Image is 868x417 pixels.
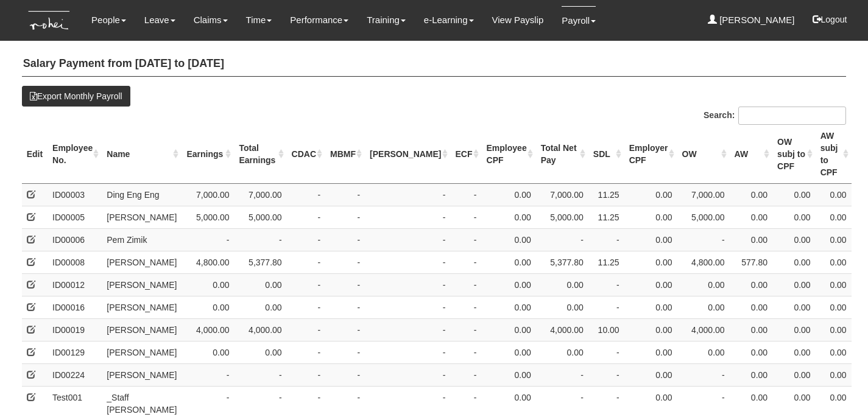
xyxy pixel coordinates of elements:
[287,183,325,206] td: -
[325,228,365,251] td: -
[194,6,228,34] a: Claims
[482,251,536,273] td: 0.00
[325,273,365,296] td: -
[234,296,286,318] td: 0.00
[624,125,677,184] th: Employer CPF : activate to sort column ascending
[451,341,482,363] td: -
[482,273,536,296] td: 0.00
[730,125,773,184] th: AW : activate to sort column ascending
[730,206,773,228] td: 0.00
[816,125,852,184] th: AW subj to CPF : activate to sort column ascending
[48,363,102,386] td: ID00224
[804,5,856,34] button: Logout
[234,228,286,251] td: -
[677,318,730,341] td: 4,000.00
[772,273,816,296] td: 0.00
[102,363,182,386] td: [PERSON_NAME]
[287,296,325,318] td: -
[451,296,482,318] td: -
[365,228,450,251] td: -
[624,296,677,318] td: 0.00
[482,206,536,228] td: 0.00
[365,296,450,318] td: -
[816,183,852,206] td: 0.00
[325,296,365,318] td: -
[48,318,102,341] td: ID00019
[536,206,588,228] td: 5,000.00
[772,206,816,228] td: 0.00
[708,6,795,34] a: [PERSON_NAME]
[48,206,102,228] td: ID00005
[772,341,816,363] td: 0.00
[730,318,773,341] td: 0.00
[287,125,325,184] th: CDAC : activate to sort column ascending
[102,228,182,251] td: Pem Zimik
[451,183,482,206] td: -
[234,125,286,184] th: Total Earnings : activate to sort column ascending
[772,251,816,273] td: 0.00
[482,318,536,341] td: 0.00
[287,341,325,363] td: -
[482,341,536,363] td: 0.00
[290,6,348,34] a: Performance
[624,341,677,363] td: 0.00
[482,228,536,251] td: 0.00
[816,318,852,341] td: 0.00
[182,125,234,184] th: Earnings : activate to sort column ascending
[588,125,624,184] th: SDL : activate to sort column ascending
[144,6,175,34] a: Leave
[48,183,102,206] td: ID00003
[182,318,234,341] td: 4,000.00
[677,228,730,251] td: -
[451,206,482,228] td: -
[482,125,536,184] th: Employee CPF : activate to sort column ascending
[451,363,482,386] td: -
[588,183,624,206] td: 11.25
[624,206,677,228] td: 0.00
[182,341,234,363] td: 0.00
[677,206,730,228] td: 5,000.00
[816,273,852,296] td: 0.00
[48,296,102,318] td: ID00016
[102,206,182,228] td: [PERSON_NAME]
[234,273,286,296] td: 0.00
[730,251,773,273] td: 577.80
[482,363,536,386] td: 0.00
[22,125,48,184] th: Edit
[48,125,102,184] th: Employee No. : activate to sort column ascending
[48,273,102,296] td: ID00012
[482,183,536,206] td: 0.00
[562,6,596,35] a: Payroll
[102,251,182,273] td: [PERSON_NAME]
[588,273,624,296] td: -
[325,183,365,206] td: -
[287,228,325,251] td: -
[365,125,450,184] th: SINDA : activate to sort column ascending
[624,363,677,386] td: 0.00
[730,341,773,363] td: 0.00
[365,273,450,296] td: -
[287,363,325,386] td: -
[234,183,286,206] td: 7,000.00
[536,125,588,184] th: Total Net Pay : activate to sort column ascending
[772,318,816,341] td: 0.00
[536,318,588,341] td: 4,000.00
[772,183,816,206] td: 0.00
[588,341,624,363] td: -
[102,183,182,206] td: Ding Eng Eng
[588,251,624,273] td: 11.25
[588,228,624,251] td: -
[22,52,847,77] h4: Salary Payment from [DATE] to [DATE]
[287,206,325,228] td: -
[451,318,482,341] td: -
[365,183,450,206] td: -
[234,341,286,363] td: 0.00
[816,341,852,363] td: 0.00
[325,318,365,341] td: -
[365,206,450,228] td: -
[704,107,846,125] label: Search:
[624,251,677,273] td: 0.00
[451,125,482,184] th: ECF : activate to sort column ascending
[365,251,450,273] td: -
[536,273,588,296] td: 0.00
